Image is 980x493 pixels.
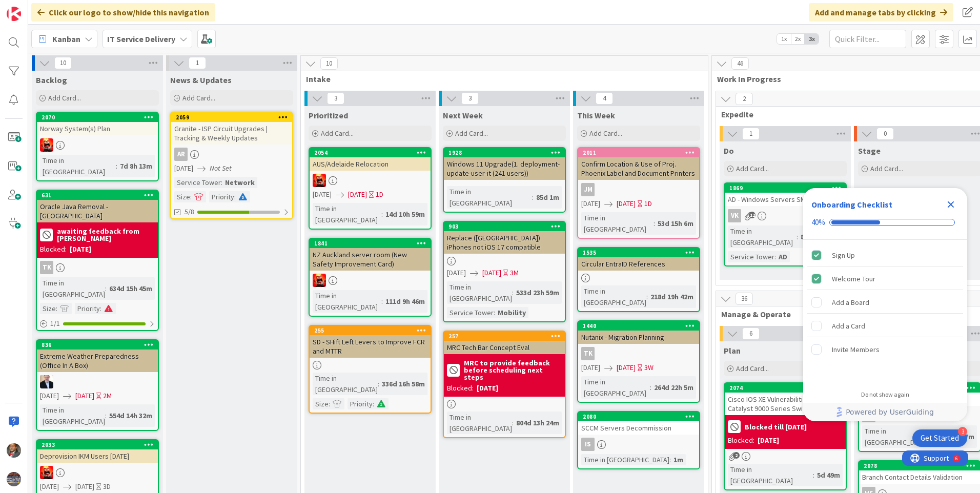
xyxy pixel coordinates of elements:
div: TK [40,261,53,274]
div: 2074Cisco IOS XE Vulnerabilities on Catalyst 9000 Series Switches [725,383,846,415]
div: 1440Nutanix - Migration Planning [578,321,699,344]
div: Mobility [495,307,528,318]
div: JM [581,183,595,196]
div: 554d 14h 32m [107,410,155,421]
div: Time in [GEOGRAPHIC_DATA] [728,225,797,248]
span: News & Updates [170,75,232,85]
div: Priority [209,191,234,202]
div: Click our logo to show/hide this navigation [31,3,215,22]
div: [DATE] [477,383,498,394]
div: 804d 13h 24m [514,417,562,428]
span: : [100,303,101,314]
b: awaiting feedback from [PERSON_NAME] [57,228,155,242]
span: 46 [731,57,749,70]
div: 2054 [310,148,431,157]
div: HO [37,375,158,388]
span: 2 [736,93,753,105]
div: Blocked: [40,244,67,255]
div: 7d 8h 13m [117,160,155,172]
div: Invite Members is incomplete. [807,338,963,361]
div: Add a Board [832,296,869,309]
span: : [494,307,495,318]
span: 2x [791,34,805,44]
div: Onboarding Checklist [811,198,892,211]
img: avatar [7,472,21,486]
span: : [381,296,383,307]
span: 5/8 [185,207,194,217]
div: Time in [GEOGRAPHIC_DATA] [40,277,105,300]
div: 255SD - SHift Left Levers to Improve FCR and MTTR [310,326,431,358]
div: 2059 [171,113,292,122]
div: Time in [GEOGRAPHIC_DATA] [728,464,813,486]
div: Add a Card is incomplete. [807,315,963,337]
div: Circular EntraID References [578,257,699,271]
div: 2054AUS/Adelaide Relocation [310,148,431,171]
span: : [116,160,117,172]
b: IT Service Delivery [107,34,175,44]
span: : [381,209,383,220]
div: [DATE] [758,435,779,446]
div: 1535 [578,248,699,257]
div: 1535 [583,249,699,256]
div: Time in [GEOGRAPHIC_DATA] [40,404,105,427]
span: Add Card... [182,93,215,102]
div: Deprovision IKM Users [DATE] [37,449,158,463]
div: 218d 19h 42m [648,291,696,302]
div: Open Get Started checklist, remaining modules: 3 [912,429,967,447]
span: [DATE] [617,362,636,373]
div: 1841 [310,239,431,248]
span: Backlog [36,75,67,85]
div: 836Extreme Weather Preparedness (Office In A Box) [37,340,158,372]
div: Time in [GEOGRAPHIC_DATA] [313,203,381,225]
div: 257 [448,333,565,340]
span: Add Card... [455,129,488,138]
div: 1841NZ Auckland server room (New Safety Improvement Card) [310,239,431,271]
span: [DATE] [174,163,193,174]
div: 1841 [314,240,431,247]
div: TK [578,347,699,360]
div: VK [725,209,846,222]
div: 257 [444,332,565,341]
span: [DATE] [75,481,94,492]
span: : [329,398,330,409]
div: Confirm Location & Use of Proj. Phoenix Label and Document Printers [578,157,699,180]
div: 2033 [42,441,158,448]
div: 257MRC Tech Bar Concept Eval [444,332,565,354]
div: 1440 [578,321,699,331]
div: 2054 [314,149,431,156]
div: 836 [37,340,158,350]
div: 2074 [725,383,846,393]
span: This Week [577,110,615,120]
div: Oracle Java Removal - [GEOGRAPHIC_DATA] [37,200,158,222]
div: Checklist progress: 40% [811,218,959,227]
span: : [221,177,222,188]
div: 2033 [37,440,158,449]
div: Blocked: [447,383,474,394]
img: VN [40,466,53,479]
div: 1928 [448,149,565,156]
div: 1/1 [37,317,158,330]
span: : [512,417,514,428]
span: Add Card... [589,129,622,138]
div: Do not show again [861,391,909,399]
b: MRC to provide feedback before scheduling next steps [464,359,562,381]
span: : [234,191,236,202]
div: Is [581,438,595,451]
div: 2070 [37,113,158,122]
div: 2078 [864,462,980,469]
div: VK [728,209,741,222]
span: : [797,231,798,242]
span: Do [724,146,734,156]
span: 2 [733,452,740,459]
div: Time in [GEOGRAPHIC_DATA] [581,376,650,399]
span: Add Card... [321,129,354,138]
div: Close Checklist [943,196,959,213]
span: Prioritized [309,110,348,120]
span: : [56,303,57,314]
div: Sign Up is complete. [807,244,963,266]
div: Time in [GEOGRAPHIC_DATA] [40,155,116,177]
div: 1928 [444,148,565,157]
div: JM [578,183,699,196]
span: [DATE] [581,362,600,373]
span: [DATE] [482,268,501,278]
